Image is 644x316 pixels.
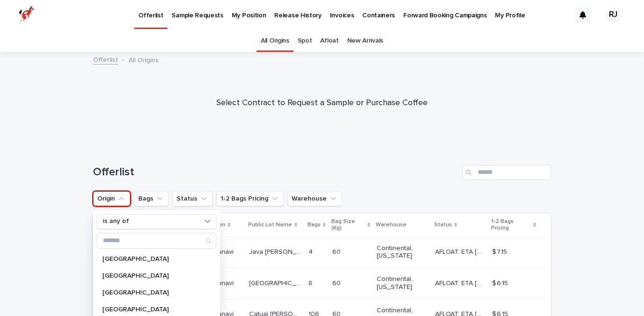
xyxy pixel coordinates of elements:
img: zttTXibQQrCfv9chImQE [19,6,35,24]
div: RJ [606,7,621,22]
p: $ 6.15 [492,278,510,287]
p: is any of [103,217,129,225]
p: Caranavi [207,278,236,287]
p: 1-2 Bags Pricing [491,216,531,234]
p: Caranavi [207,246,236,256]
p: 60 [332,246,343,256]
p: AFLOAT: ETA 10-15-2025 [435,278,487,287]
a: New Arrivals [347,30,383,52]
p: AFLOAT: ETA 10-15-2025 [435,246,487,256]
p: $ 7.15 [492,246,509,256]
p: [GEOGRAPHIC_DATA] [102,256,201,262]
button: 1-2 Bags Pricing [216,191,284,206]
p: Public Lot Name [248,220,292,230]
a: All Origins [261,30,289,52]
tr: RF5120RF5120 [GEOGRAPHIC_DATA]CaranaviCaranavi Java [PERSON_NAME]Java [PERSON_NAME] 44 6060 Conti... [93,237,551,268]
button: Bags [134,191,169,206]
p: All Origins [129,54,158,65]
p: [GEOGRAPHIC_DATA] [102,306,201,313]
p: [GEOGRAPHIC_DATA] [102,289,201,296]
input: Search [97,233,216,248]
p: 4 [308,246,315,256]
button: Status [172,191,213,206]
button: Origin [93,191,130,206]
div: Search [97,233,216,249]
a: Spot [298,30,312,52]
p: Select Contract to Request a Sample or Purchase Coffee [135,98,509,108]
p: Warehouse [376,220,407,230]
a: Afloat [320,30,338,52]
p: Bag Size (Kg) [331,216,365,234]
tr: RF5123RF5123 [GEOGRAPHIC_DATA]CaranaviCaranavi [GEOGRAPHIC_DATA][GEOGRAPHIC_DATA] 88 6060 Contine... [93,268,551,299]
a: Offerlist [93,54,118,65]
p: Status [434,220,452,230]
p: Java [PERSON_NAME] [249,246,303,256]
p: Bags [308,220,321,230]
input: Search [462,165,551,180]
p: [GEOGRAPHIC_DATA] [249,278,303,287]
h1: Offerlist [93,165,458,179]
button: Warehouse [287,191,342,206]
p: 60 [332,278,343,287]
p: 8 [308,278,314,287]
p: [GEOGRAPHIC_DATA] [102,273,201,279]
